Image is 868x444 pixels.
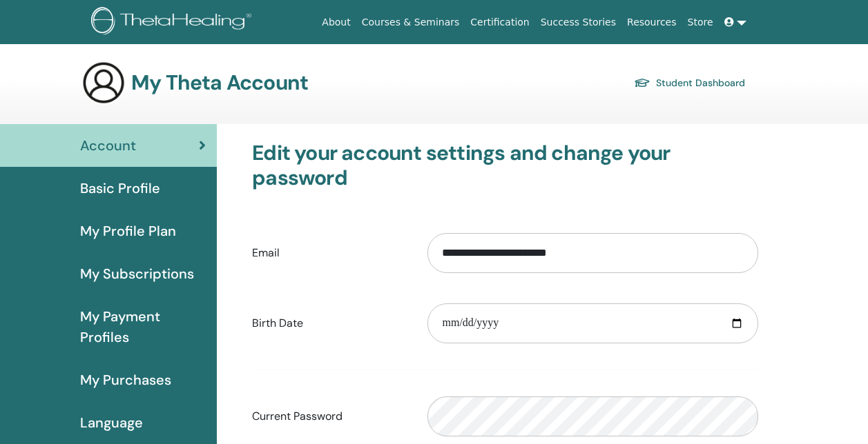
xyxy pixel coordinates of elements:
img: generic-user-icon.jpg [81,61,126,105]
span: Language [80,412,143,433]
label: Birth Date [242,310,417,336]
span: Account [80,135,136,156]
h3: Edit your account settings and change your password [252,141,758,190]
label: Current Password [242,403,417,430]
span: My Payment Profiles [80,306,206,347]
span: My Subscriptions [80,263,194,284]
img: graduation-cap.svg [634,77,650,89]
h3: My Theta Account [131,70,308,95]
span: My Profile Plan [80,221,176,241]
a: About [316,10,356,35]
label: Email [242,240,417,266]
a: Courses & Seminars [356,10,465,35]
a: Student Dashboard [634,73,745,92]
span: My Purchases [80,370,171,390]
a: Store [682,10,719,35]
a: Certification [465,10,534,35]
span: Basic Profile [80,178,160,199]
a: Resources [621,10,682,35]
img: logo.png [91,7,256,38]
a: Success Stories [535,10,621,35]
